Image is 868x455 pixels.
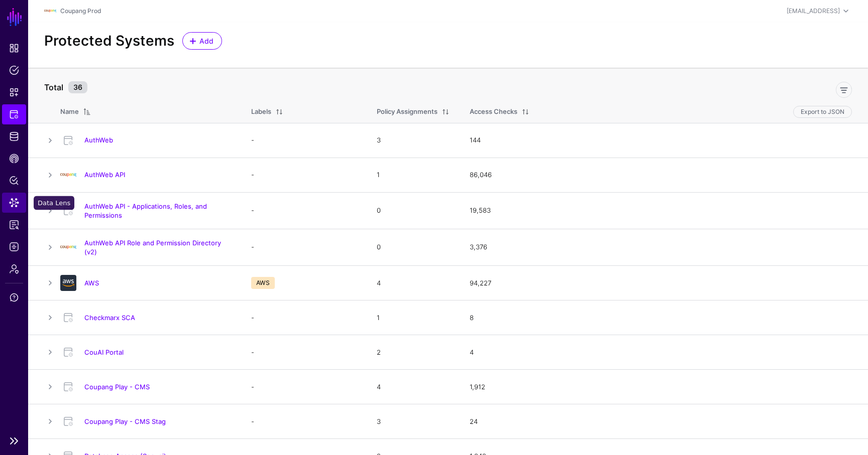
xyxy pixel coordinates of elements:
img: svg+xml;base64,PD94bWwgdmVyc2lvbj0iMS4wIiBlbmNvZGluZz0iVVRGLTgiIHN0YW5kYWxvbmU9Im5vIj8+CjwhLS0gQ3... [60,239,76,255]
a: Coupang Prod [60,7,101,15]
a: Checkmarx SCA [84,314,135,322]
a: Dashboard [2,38,26,58]
a: Add [182,32,222,50]
div: 19,583 [470,206,852,216]
span: Admin [9,264,19,274]
span: Policy Lens [9,176,19,186]
a: AWS [84,279,99,287]
small: 36 [68,81,87,93]
div: Name [60,107,79,117]
td: 2 [367,335,460,370]
a: Admin [2,259,26,279]
a: Snippets [2,82,26,102]
a: AuthWeb API [84,171,125,179]
div: 24 [470,417,852,427]
a: AuthWeb API Role and Permission Directory (v2) [84,239,221,256]
span: Logs [9,242,19,252]
div: 8 [470,313,852,323]
div: Labels [251,107,271,117]
a: AuthWeb [84,136,113,144]
div: 3,376 [470,242,852,252]
a: Policies [2,60,26,80]
a: AuthWeb API - Applications, Roles, and Permissions [84,202,207,219]
div: 86,046 [470,170,852,180]
div: 94,227 [470,278,852,288]
td: 3 [367,404,460,439]
span: Protected Systems [9,109,19,119]
strong: Total [44,82,63,92]
div: Policy Assignments [377,107,438,117]
a: Reports [2,215,26,235]
a: CouAI Portal [84,348,124,356]
span: Dashboard [9,43,19,53]
a: Coupang Play - CMS Stag [84,417,166,425]
a: Policy Lens [2,171,26,191]
span: Snippets [9,87,19,97]
span: Policies [9,65,19,75]
td: - [241,370,367,404]
td: 4 [367,266,460,300]
div: 4 [470,348,852,358]
td: - [241,335,367,370]
td: 4 [367,370,460,404]
td: - [241,158,367,192]
td: - [241,123,367,158]
td: 3 [367,123,460,158]
a: Identity Data Fabric [2,126,26,146]
span: Reports [9,220,19,230]
div: 1,912 [470,382,852,392]
img: svg+xml;base64,PHN2ZyB3aWR0aD0iNjQiIGhlaWdodD0iNjQiIHZpZXdCb3g9IjAgMCA2NCA2NCIgZmlsbD0ibm9uZSIgeG... [60,275,76,291]
td: 0 [367,192,460,229]
td: - [241,300,367,335]
a: Data Lens [2,193,26,213]
h2: Protected Systems [44,33,174,50]
button: Export to JSON [793,106,852,118]
span: Support [9,292,19,302]
td: - [241,229,367,265]
div: Data Lens [34,196,74,210]
div: Access Checks [470,107,517,117]
span: Add [198,36,215,46]
td: 1 [367,300,460,335]
span: CAEP Hub [9,154,19,164]
img: svg+xml;base64,PHN2ZyBpZD0iTG9nbyIgeG1sbnM9Imh0dHA6Ly93d3cudzMub3JnLzIwMDAvc3ZnIiB3aWR0aD0iMTIxLj... [44,5,56,17]
span: Identity Data Fabric [9,131,19,141]
div: [EMAIL_ADDRESS] [787,7,840,16]
td: - [241,404,367,439]
div: 144 [470,135,852,145]
span: Data Lens [9,198,19,208]
a: Protected Systems [2,104,26,124]
a: Logs [2,237,26,257]
a: Coupang Play - CMS [84,383,150,391]
td: - [241,192,367,229]
span: AWS [251,277,275,289]
td: 0 [367,229,460,265]
img: svg+xml;base64,PHN2ZyBpZD0iTG9nbyIgeG1sbnM9Imh0dHA6Ly93d3cudzMub3JnLzIwMDAvc3ZnIiB3aWR0aD0iMTIxLj... [60,167,76,183]
a: SGNL [6,6,23,28]
a: CAEP Hub [2,148,26,169]
td: 1 [367,158,460,192]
